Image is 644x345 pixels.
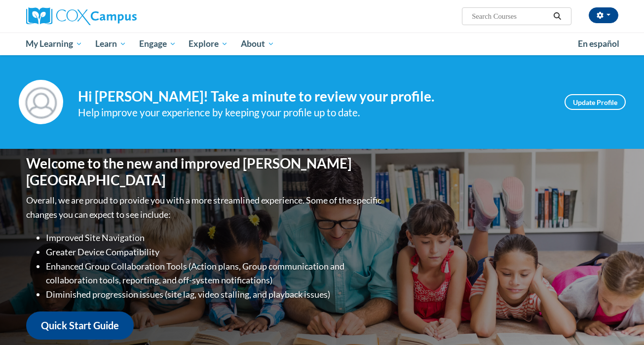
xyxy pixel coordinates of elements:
[19,80,63,124] img: Profile Image
[89,33,133,55] a: Learn
[95,38,126,50] span: Learn
[189,38,228,50] span: Explore
[182,33,234,55] a: Explore
[471,10,550,22] input: Search Courses
[26,311,134,340] a: Quick Start Guide
[241,38,274,50] span: About
[578,38,619,49] span: En español
[234,33,281,55] a: About
[589,7,618,23] button: Account Settings
[605,306,636,337] iframe: Button to launch messaging window
[46,245,384,259] li: Greater Device Compatibility
[78,104,550,121] div: Help improve your experience by keeping your profile up to date.
[26,193,384,222] p: Overall, we are proud to provide you with a more streamlined experience. Some of the specific cha...
[565,94,626,110] a: Update Profile
[26,7,214,25] a: Cox Campus
[26,7,137,25] img: Cox Campus
[139,38,176,50] span: Engage
[78,88,550,105] h4: Hi [PERSON_NAME]! Take a minute to review your profile.
[20,33,89,55] a: My Learning
[133,33,183,55] a: Engage
[46,231,384,245] li: Improved Site Navigation
[46,259,384,288] li: Enhanced Group Collaboration Tools (Action plans, Group communication and collaboration tools, re...
[46,287,384,302] li: Diminished progression issues (site lag, video stalling, and playback issues)
[571,34,626,54] a: En español
[26,155,384,188] h1: Welcome to the new and improved [PERSON_NAME][GEOGRAPHIC_DATA]
[26,38,82,50] span: My Learning
[11,33,633,55] div: Main menu
[550,10,565,22] button: Search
